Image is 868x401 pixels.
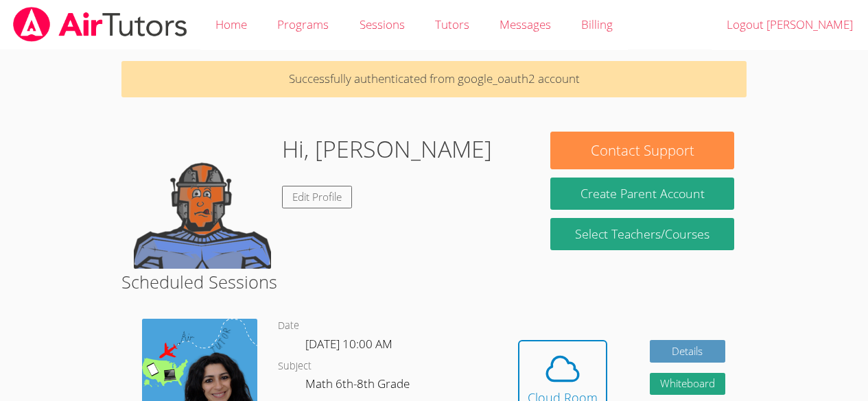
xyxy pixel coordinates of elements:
span: Messages [500,16,551,32]
h1: Hi, [PERSON_NAME] [282,132,492,167]
dd: Math 6th-8th Grade [305,374,412,398]
a: Select Teachers/Courses [550,218,734,250]
a: Edit Profile [282,186,352,208]
img: airtutors_banner-c4298cdbf04f3fff15de1276eac7730deb9818008684d7c2e4769d2f7ddbe033.png [12,7,189,42]
button: Create Parent Account [550,178,734,210]
p: Successfully authenticated from google_oauth2 account [121,61,747,97]
a: Details [650,340,725,363]
button: Whiteboard [650,373,725,396]
dt: Subject [278,358,312,375]
dt: Date [278,317,299,335]
h2: Scheduled Sessions [121,269,747,295]
span: [DATE] 10:00 AM [305,336,392,352]
img: default.png [134,132,271,269]
button: Contact Support [550,132,734,169]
